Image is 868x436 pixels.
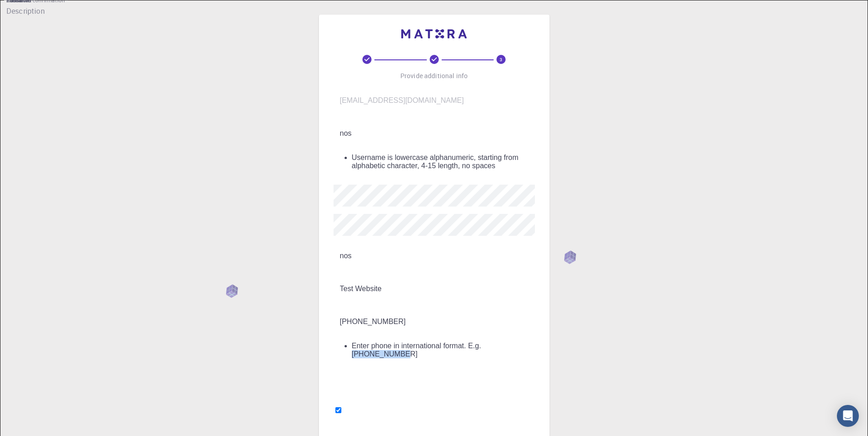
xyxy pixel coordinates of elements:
div: Enter phone in international format. E.g. [PHONE_NUMBER] [352,342,535,358]
text: 3 [500,56,502,63]
div: Open Intercom Messenger [837,405,859,427]
div: Username is lowercase alphanumeric, starting from alphabetic character, 4-15 length, no spaces [352,154,535,170]
p: Provide additional info [400,71,468,80]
